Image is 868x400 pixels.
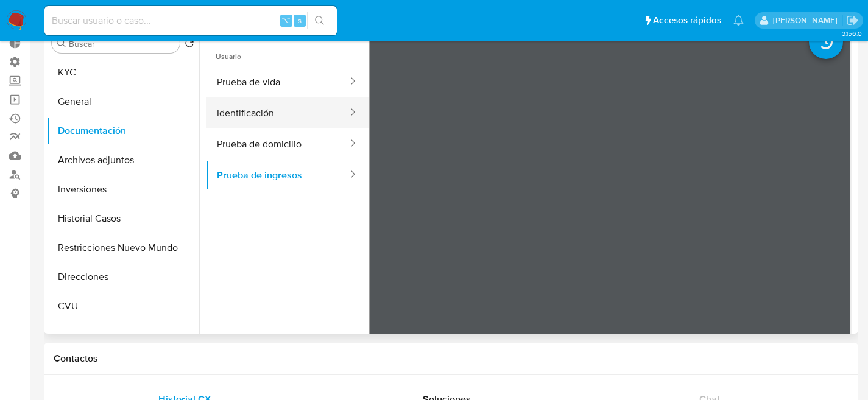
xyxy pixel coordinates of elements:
button: Direcciones [47,262,199,292]
span: s [298,15,302,26]
input: Buscar usuario o caso... [44,13,337,29]
a: Salir [846,14,859,27]
a: Notificaciones [733,15,744,26]
button: Restricciones Nuevo Mundo [47,233,199,262]
span: ⌥ [281,15,291,26]
button: KYC [47,58,199,87]
span: Accesos rápidos [653,14,721,27]
button: Volver al orden por defecto [185,38,194,52]
p: facundo.marin@mercadolibre.com [773,15,842,26]
span: 3.156.0 [842,29,862,38]
button: Historial Casos [47,204,199,233]
button: CVU [47,292,199,321]
button: Documentación [47,116,199,146]
button: Archivos adjuntos [47,146,199,175]
button: Buscar [57,38,66,48]
button: search-icon [307,12,332,29]
input: Buscar [69,38,175,49]
button: Historial de conversaciones [47,321,199,350]
button: General [47,87,199,116]
button: Inversiones [47,175,199,204]
h1: Contactos [54,353,849,365]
